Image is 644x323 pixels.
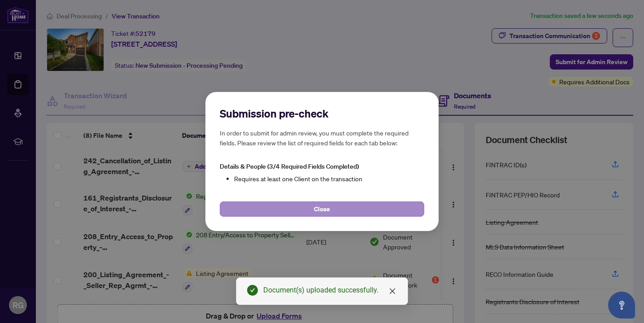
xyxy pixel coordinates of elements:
[314,202,330,216] span: Close
[234,174,424,183] li: Requires at least one Client on the transaction
[263,285,397,296] div: Document(s) uploaded successfully.
[220,128,424,148] h5: In order to submit for admin review, you must complete the required fields. Please review the lis...
[608,292,635,319] button: Open asap
[220,201,424,217] button: Close
[247,285,258,296] span: check-circle
[220,106,424,121] h2: Submission pre-check
[220,162,359,170] span: Details & People (3/4 Required Fields Completed)
[389,288,396,295] span: close
[387,286,397,296] a: Close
